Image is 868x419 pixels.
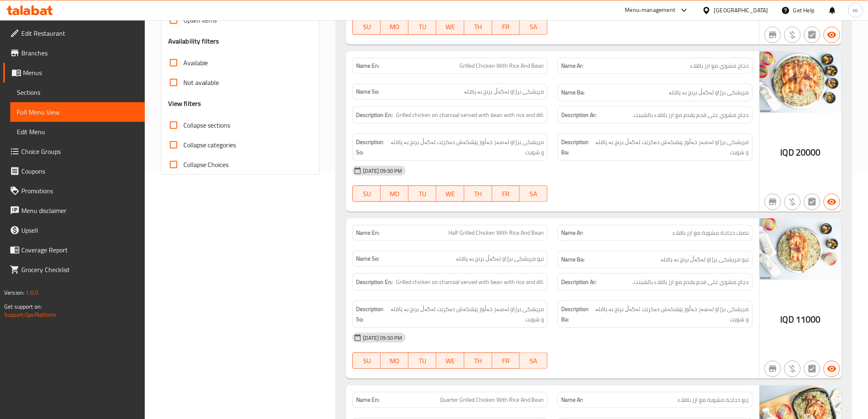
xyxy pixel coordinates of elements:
a: Edit Menu [10,122,145,142]
span: Menus [23,68,138,78]
button: FR [492,18,520,35]
span: MO [384,188,405,200]
span: نیو مریشکی برژاو لەگەڵ برنج بە پاقلە [661,254,749,265]
span: [DATE] 09:50 PM [360,167,405,175]
span: SU [356,355,377,367]
button: MO [381,353,409,369]
button: SU [352,185,381,202]
strong: Name En: [356,396,379,404]
span: Menu disclaimer [21,206,138,215]
span: SU [356,188,377,200]
button: TU [409,18,436,35]
strong: Description Ar: [561,277,596,287]
button: Available [824,194,840,210]
div: Menu-management [625,5,676,15]
span: Get support on: [4,301,42,312]
a: Menu disclaimer [3,201,145,220]
span: SU [356,21,377,33]
span: 20000 [796,144,821,160]
strong: Description Ba: [561,304,594,324]
span: Grilled chicken on charcoal served with bean with rice and dill. [396,277,544,287]
span: دجاج مشوي على فحم یقدم مع ارز باقلاء بالشبنت. [633,110,749,120]
span: دجاج مشوي مع ارز باقلاء [690,62,749,70]
button: Purchased item [784,361,801,377]
img: Qasim_chicken__%D8%AF%D8%AC%D8%A7%D8%AC%D8%A9_%D9%85%D8%B4%D9%88%D9%8A638908051037930894.jpg [760,51,842,113]
button: FR [492,353,520,369]
button: TH [464,18,492,35]
span: مریشکی برژاو لەسەر خەڵوز پێشکەش دەکرێت لەگەڵ برنج بە پاقلە و شویت [390,137,544,157]
span: FR [496,355,517,367]
span: Available [183,58,208,68]
a: Branches [3,43,145,63]
span: MO [384,21,405,33]
strong: Description En: [356,110,393,120]
span: Promotions [21,186,138,196]
span: نصف دجاجة مشویة مع ارز باقلاء [673,229,749,237]
a: Full Menu View [10,102,145,122]
span: نیو مریشکی برژاو لەگەڵ برنج بە پاقلە [456,254,544,263]
button: TH [464,185,492,202]
span: TU [412,188,433,200]
span: Sections [17,87,138,97]
strong: Name Ar: [561,229,583,237]
button: Not has choices [804,27,820,43]
span: مریشکی برژاو لەسەر خەڵوز پێشکەش دەکرێت لەگەڵ برنج بە پاقلە و شویت [595,304,749,324]
span: WE [440,188,461,200]
button: WE [436,185,464,202]
strong: Name So: [356,87,379,96]
button: TU [409,185,436,202]
button: Available [824,27,840,43]
span: [DATE] 09:50 PM [360,334,405,342]
button: Not has choices [804,194,820,210]
span: IQD [781,144,794,160]
span: Collapse Choices [183,160,229,169]
strong: Name Ar: [561,62,583,70]
span: Coupons [21,166,138,176]
button: Not branch specific item [765,194,781,210]
button: FR [492,185,520,202]
span: m [853,6,858,15]
a: Choice Groups [3,142,145,161]
span: FR [496,21,517,33]
span: مریشکی برژاو لەسەر خەڵوز پێشکەش دەکرێت لەگەڵ برنج بە پاقلە و شویت [390,304,544,324]
span: Edit Restaurant [21,28,138,38]
span: مریشکی برژاو لەگەڵ برنج بە پاقلە [669,87,749,98]
span: SA [523,188,544,200]
span: MO [384,355,405,367]
strong: Description So: [356,304,388,324]
span: Upsell [21,225,138,235]
button: Not branch specific item [765,361,781,377]
button: Purchased item [784,27,801,43]
button: TU [409,353,436,369]
strong: Name Ba: [561,254,585,265]
button: SA [520,185,548,202]
div: [GEOGRAPHIC_DATA] [714,6,768,15]
span: دجاج مشوي على فحم یقدم مع ارز باقلاء بالشبنت. [633,277,749,287]
span: 11000 [796,311,821,327]
span: Not available [183,78,219,87]
a: Menus [3,63,145,82]
a: Grocery Checklist [3,260,145,279]
strong: Description Ba: [561,137,594,157]
span: WE [440,355,461,367]
span: Grocery Checklist [21,265,138,275]
strong: Name So: [356,254,379,263]
span: Choice Groups [21,147,138,156]
span: Coverage Report [21,245,138,255]
a: Sections [10,82,145,102]
span: TH [468,355,489,367]
span: TU [412,355,433,367]
button: SU [352,18,381,35]
span: SA [523,21,544,33]
strong: Name Ar: [561,396,583,404]
span: TU [412,21,433,33]
button: Purchased item [784,194,801,210]
span: Full Menu View [17,107,138,117]
a: Support.OpsPlatform [4,309,56,320]
a: Coverage Report [3,240,145,260]
a: Upsell [3,220,145,240]
a: Promotions [3,181,145,201]
span: IQD [781,311,794,327]
span: Edit Menu [17,127,138,137]
button: WE [436,353,464,369]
